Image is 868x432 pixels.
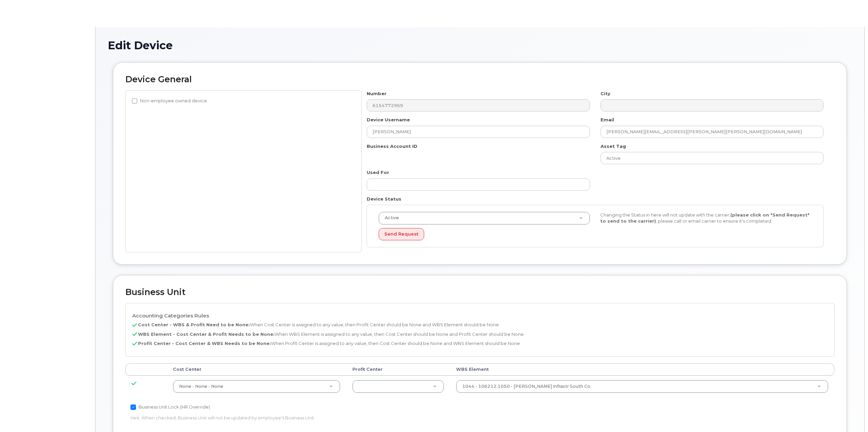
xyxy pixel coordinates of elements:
b: WBS Element - Cost Center & Profit Needs to be None: [138,331,275,337]
h2: Business Unit [125,288,834,297]
label: Device Status [367,196,401,202]
button: Send Request [379,228,424,241]
label: Number [367,90,386,97]
p: When WBS Element is assigned to any value, then Cost Center should be None and Profit Center shou... [132,331,828,338]
label: Asset Tag [601,143,626,150]
a: None - None - None [173,380,340,393]
h4: Accounting Categories Rules [132,313,828,319]
span: 1044 - 106212.1050 - Kiewit Infrastr South Co [462,384,590,389]
th: WBS Element [450,363,834,376]
span: None - None - None [179,384,223,389]
label: Email [601,117,614,123]
p: When Profit Center is assigned to any value, then Cost Center should be None and WBS Element shou... [132,340,828,347]
label: Business Account ID [367,143,417,150]
a: 1044 - 106212.1050 - [PERSON_NAME] Infrastr South Co [456,380,828,393]
label: Device Username [367,117,410,123]
span: Active [381,215,399,221]
b: Cost Center - WBS & Profit Need to be None: [138,322,250,327]
th: Profit Center [346,363,450,376]
h1: Edit Device [108,39,852,51]
b: Profit Center - Cost Center & WBS Needs to be None: [138,341,271,346]
label: Used For [367,169,389,176]
label: City [601,90,610,97]
h2: Device General [125,75,834,84]
input: Non-employee owned device [132,98,137,104]
a: Active [379,212,590,224]
div: Changing the Status in here will not update with the carrier, , please call or email carrier to e... [595,212,817,224]
label: Business Unit Lock (HR Override) [131,403,210,411]
p: Hint: When checked, Business Unit will not be updated by employee's Business Unit [131,415,593,421]
th: Cost Center [167,363,346,376]
label: Non-employee owned device [132,97,207,105]
p: When Cost Center is assigned to any value, then Profit Center should be None and WBS Element shou... [132,322,828,328]
input: Business Unit Lock (HR Override) [131,404,136,410]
